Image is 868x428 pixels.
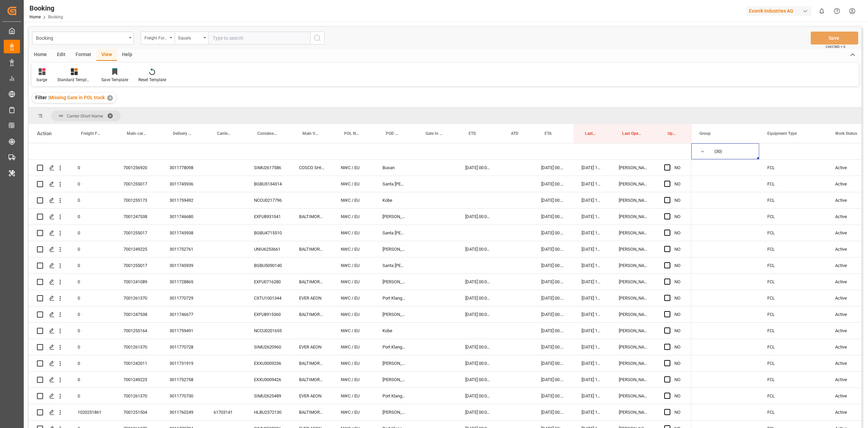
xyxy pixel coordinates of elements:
[29,160,691,176] div: Press SPACE to select this row.
[29,290,691,306] div: Press SPACE to select this row.
[426,131,443,136] span: Gate In POL
[714,144,722,159] span: (30)
[161,225,205,241] div: 3011745938
[67,113,103,119] span: Carrier Short Name
[70,290,115,306] div: 0
[81,131,101,136] span: Freight Forwarder's Reference No.
[35,95,49,100] span: Filter :
[533,241,573,257] div: [DATE] 00:00:00
[161,306,205,322] div: 3011746677
[36,33,126,42] div: Booking
[386,131,400,136] span: POD Name
[29,339,691,355] div: Press SPACE to select this row.
[49,95,105,100] span: Missing Gate in POL truck
[333,339,374,355] div: NWC / EU
[469,131,476,136] span: ETD
[533,209,573,225] div: [DATE] 00:00:00
[333,192,374,208] div: NWC / EU
[32,32,134,44] button: open menu
[70,257,115,273] div: 0
[668,131,677,136] span: Update Last Opened By
[70,160,115,176] div: 0
[161,372,205,388] div: 3011752758
[374,388,414,404] div: Port Klang (Pelabuhan Klang)
[759,176,827,192] div: FCL
[374,323,414,339] div: Kobe
[611,306,656,322] div: [PERSON_NAME]
[759,339,827,355] div: FCL
[457,388,499,404] div: [DATE] 00:00:00
[246,225,291,241] div: BGBU4715510
[333,209,374,225] div: NWC / EU
[310,32,324,44] button: search button
[611,209,656,225] div: [PERSON_NAME]
[70,372,115,388] div: 0
[333,225,374,241] div: NWC / EU
[291,339,333,355] div: EVER AEON
[759,404,827,420] div: FCL
[161,192,205,208] div: 3011759492
[205,404,246,420] div: 61703141
[457,274,499,290] div: [DATE] 00:00:00
[374,355,414,371] div: [PERSON_NAME] ([PERSON_NAME])
[533,306,573,322] div: [DATE] 00:00:00
[573,160,611,176] div: [DATE] 11:21:00
[291,306,333,322] div: BALTIMORE EXPRESS
[457,241,499,257] div: [DATE] 00:00:00
[291,290,333,306] div: EVER AEON
[246,372,291,388] div: EXXU3009426
[533,404,573,420] div: [DATE] 00:00:00
[533,339,573,355] div: [DATE] 00:00:00
[115,257,161,273] div: 7001255017
[533,160,573,176] div: [DATE] 00:00:00
[107,95,113,101] div: ✕
[70,355,115,371] div: 0
[533,176,573,192] div: [DATE] 00:00:00
[246,274,291,290] div: EXFU0716280
[115,404,161,420] div: 7001251504
[811,32,858,44] button: Save
[144,33,167,41] div: Freight Forwarder's Reference No.
[573,257,611,273] div: [DATE] 10:45:55
[217,131,232,136] span: Carrier Booking No.
[333,257,374,273] div: NWC / EU
[246,306,291,322] div: EXFU8915360
[746,4,814,17] button: Evonik Industries AG
[611,339,656,355] div: [PERSON_NAME]
[138,77,166,83] div: Reset Template
[674,258,683,273] div: NO
[333,160,374,176] div: NWC / EU
[759,388,827,404] div: FCL
[115,372,161,388] div: 7001249225
[178,33,201,41] div: Equals
[533,355,573,371] div: [DATE] 00:00:00
[70,388,115,404] div: 0
[674,372,683,388] div: NO
[344,131,360,136] span: POL Name
[374,160,414,176] div: Busan
[246,192,291,208] div: NCCU0217796
[573,306,611,322] div: [DATE] 10:45:55
[115,290,161,306] div: 7001261370
[573,339,611,355] div: [DATE] 10:45:55
[674,176,683,192] div: NO
[291,355,333,371] div: BALTIMORE EXPRESS
[611,257,656,273] div: [PERSON_NAME]
[533,257,573,273] div: [DATE] 00:00:00
[674,209,683,225] div: NO
[611,404,656,420] div: [PERSON_NAME]
[611,225,656,241] div: [PERSON_NAME]
[29,192,691,209] div: Press SPACE to select this row.
[611,290,656,306] div: [PERSON_NAME]
[29,323,691,339] div: Press SPACE to select this row.
[699,131,711,136] span: Group
[674,405,683,420] div: NO
[29,388,691,404] div: Press SPACE to select this row.
[333,274,374,290] div: NWC / EU
[246,209,291,225] div: EXFU8931041
[759,241,827,257] div: FCL
[457,355,499,371] div: [DATE] 00:00:00
[291,160,333,176] div: COSCO SHIPPING [PERSON_NAME]
[674,290,683,306] div: NO
[333,388,374,404] div: NWC / EU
